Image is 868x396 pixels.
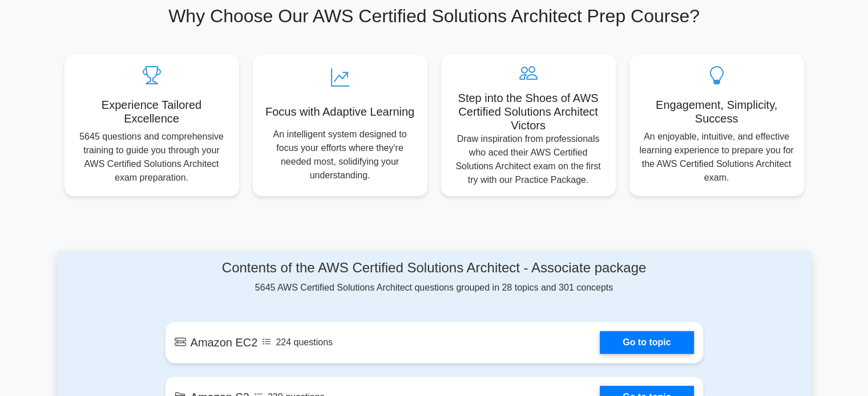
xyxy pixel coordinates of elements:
div: 5645 AWS Certified Solutions Architect questions grouped in 28 topics and 301 concepts [165,260,703,295]
p: An intelligent system designed to focus your efforts where they're needed most, solidifying your ... [262,128,418,182]
h5: Experience Tailored Excellence [74,98,230,125]
h5: Step into the Shoes of AWS Certified Solutions Architect Victors [450,91,607,132]
h4: Contents of the AWS Certified Solutions Architect - Associate package [165,260,703,276]
h5: Engagement, Simplicity, Success [639,98,795,125]
h5: Focus with Adaptive Learning [262,105,418,119]
a: Go to topic [600,331,693,354]
p: 5645 questions and comprehensive training to guide you through your AWS Certified Solutions Archi... [74,130,230,185]
p: Draw inspiration from professionals who aced their AWS Certified Solutions Architect exam on the ... [450,132,607,187]
h2: Why Choose Our AWS Certified Solutions Architect Prep Course? [64,5,804,27]
p: An enjoyable, intuitive, and effective learning experience to prepare you for the AWS Certified S... [639,130,795,185]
